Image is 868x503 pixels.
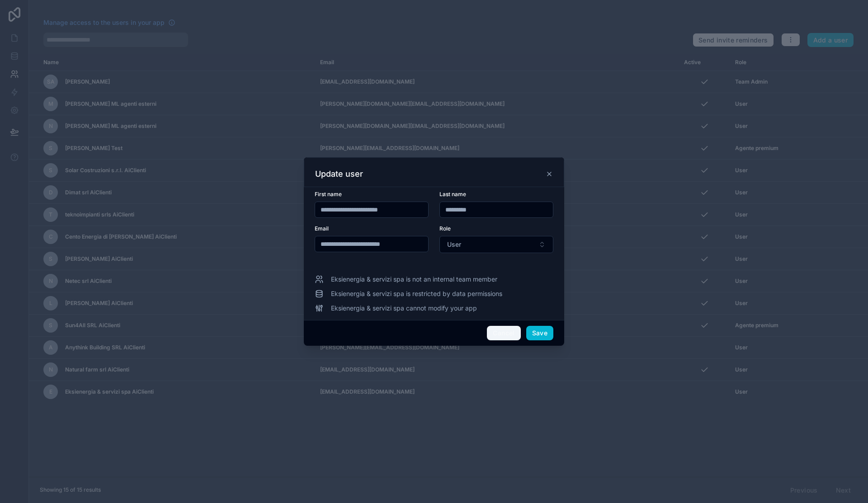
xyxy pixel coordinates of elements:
span: User [447,240,461,249]
span: Email [315,225,329,232]
span: Role [439,225,451,232]
button: Cancel [487,326,520,340]
span: First name [315,191,342,197]
span: Last name [439,191,466,197]
span: Eksienergia & servizi spa is restricted by data permissions [331,289,502,298]
span: Eksienergia & servizi spa cannot modify your app [331,304,477,313]
button: Save [526,326,553,340]
span: Eksienergia & servizi spa is not an internal team member [331,275,497,284]
h3: Update user [315,169,363,179]
button: Select Button [439,236,553,253]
